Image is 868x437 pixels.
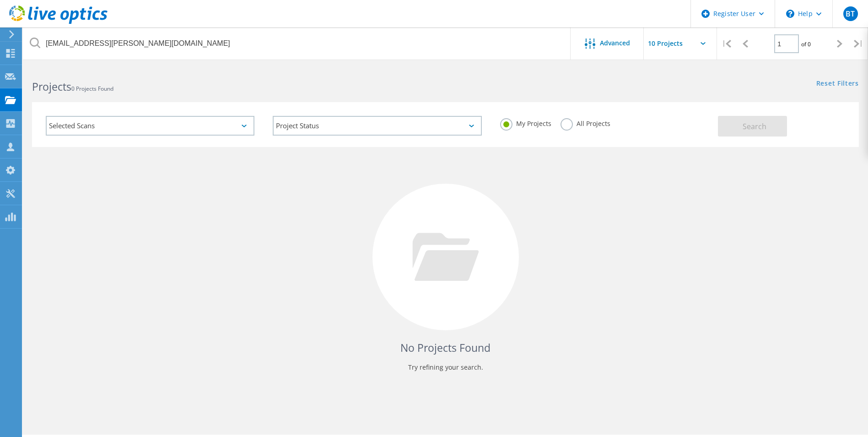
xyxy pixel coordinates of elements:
[46,116,254,136] div: Selected Scans
[41,360,850,375] p: Try refining your search.
[718,116,787,137] button: Search
[32,79,71,94] b: Projects
[600,40,630,46] span: Advanced
[71,85,113,93] span: 0 Projects Found
[849,27,868,60] div: |
[786,10,794,18] svg: \n
[561,118,610,127] label: All Projects
[717,27,736,60] div: |
[743,121,766,131] span: Search
[41,340,850,355] h4: No Projects Found
[500,118,551,127] label: My Projects
[23,27,571,60] input: Search projects by name, owner, ID, company, etc
[9,19,108,26] a: Live Optics Dashboard
[846,10,855,17] span: BT
[816,80,859,88] a: Reset Filters
[273,116,481,136] div: Project Status
[801,40,811,48] span: of 0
